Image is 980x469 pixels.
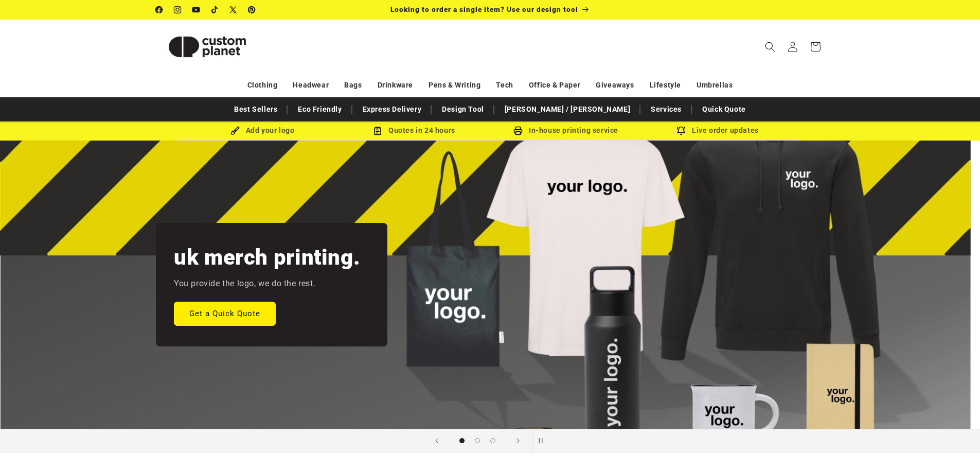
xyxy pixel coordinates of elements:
[247,76,278,94] a: Clothing
[437,100,489,118] a: Design Tool
[293,76,329,94] a: Headwear
[646,100,687,118] a: Services
[490,124,642,137] div: In-house printing service
[338,124,490,137] div: Quotes in 24 hours
[454,433,470,448] button: Load slide 1 of 3
[500,100,635,118] a: [PERSON_NAME] / [PERSON_NAME]
[425,429,448,452] button: Previous slide
[676,126,686,135] img: Order updates
[230,126,240,135] img: Brush Icon
[496,76,513,94] a: Tech
[470,433,485,448] button: Load slide 2 of 3
[187,124,338,137] div: Add your logo
[373,126,382,135] img: Order Updates Icon
[378,76,413,94] a: Drinkware
[532,429,555,452] button: Pause slideshow
[642,124,794,137] div: Live order updates
[229,100,282,118] a: Best Sellers
[429,76,480,94] a: Pens & Writing
[759,36,781,58] summary: Search
[293,100,347,118] a: Eco Friendly
[156,24,259,70] img: Custom Planet
[344,76,362,94] a: Bags
[529,76,580,94] a: Office & Paper
[697,100,751,118] a: Quick Quote
[358,100,427,118] a: Express Delivery
[513,126,523,135] img: In-house printing
[650,76,681,94] a: Lifestyle
[507,429,529,452] button: Next slide
[174,301,276,325] a: Get a Quick Quote
[174,244,360,271] h2: uk merch printing.
[596,76,634,94] a: Giveaways
[390,5,578,13] span: Looking to order a single item? Use our design tool
[174,276,315,291] p: You provide the logo, we do the rest.
[152,20,262,74] a: Custom Planet
[485,433,501,448] button: Load slide 3 of 3
[697,76,733,94] a: Umbrellas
